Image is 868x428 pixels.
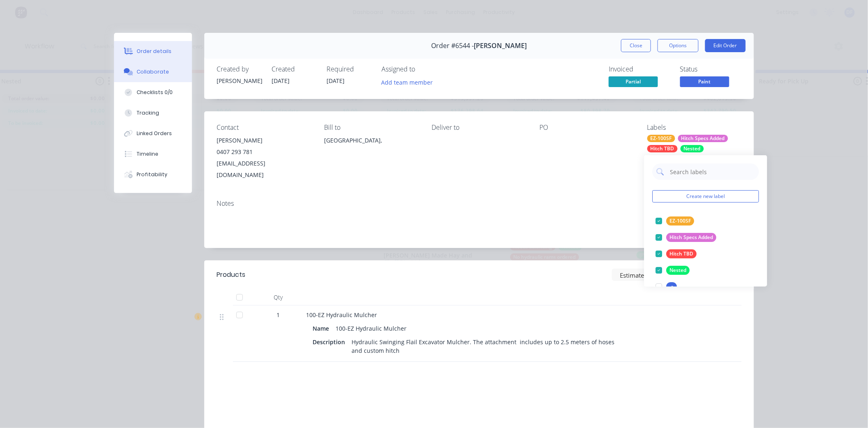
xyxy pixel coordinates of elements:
[377,76,437,87] button: Add team member
[324,135,418,146] div: [GEOGRAPHIC_DATA],
[348,336,621,357] div: Hydraulic Swinging Flail Excavator Mulcher. The attachment includes up to 2.5 meters of hoses and...
[217,135,311,146] div: [PERSON_NAME]
[137,109,160,117] div: Tracking
[114,41,192,62] button: Order details
[609,76,658,87] span: Partial
[667,216,694,226] div: EZ-100SF
[680,76,729,89] button: Paint
[217,124,311,131] div: Contact
[137,150,159,158] div: Timeline
[217,135,311,181] div: [PERSON_NAME]0407 293 781[EMAIL_ADDRESS][DOMAIN_NAME]
[667,266,690,275] div: Nested
[332,322,410,334] div: 100-EZ Hydraulic Mulcher
[272,65,317,73] div: Created
[137,68,169,76] div: Collaborate
[539,124,634,131] div: PO
[678,135,728,142] div: Hitch Specs Added
[137,171,168,178] div: Profitability
[658,39,699,52] button: Options
[653,265,693,276] button: Nested
[432,42,474,50] span: Order #6544 -
[217,270,245,280] div: Products
[680,65,742,73] div: Status
[324,124,418,131] div: Bill to
[653,232,720,243] button: Hitch Specs Added
[272,77,290,85] span: [DATE]
[653,190,759,202] button: Create new label
[381,65,464,73] div: Assigned to
[217,76,262,85] div: [PERSON_NAME]
[647,145,678,152] div: Hitch TBD
[114,103,192,123] button: Tracking
[324,135,418,161] div: [GEOGRAPHIC_DATA],
[667,282,677,291] div: .a
[276,311,280,319] span: 1
[705,39,746,52] button: Edit Order
[114,62,192,82] button: Collaborate
[217,158,311,181] div: [EMAIL_ADDRESS][DOMAIN_NAME]
[114,123,192,144] button: Linked Orders
[217,146,311,158] div: 0407 293 781
[609,65,670,73] div: Invoiced
[137,130,172,137] div: Linked Orders
[137,48,172,55] div: Order details
[114,144,192,164] button: Timeline
[313,336,348,348] div: Description
[114,164,192,185] button: Profitability
[217,200,742,207] div: Notes
[653,248,700,260] button: Hitch TBD
[681,145,704,152] div: Nested
[432,124,526,131] div: Deliver to
[327,77,345,85] span: [DATE]
[647,135,675,142] div: EZ-100SF
[621,39,651,52] button: Close
[474,42,527,50] span: [PERSON_NAME]
[313,322,332,334] div: Name
[669,163,755,180] input: Search labels
[327,65,372,73] div: Required
[653,215,698,227] button: EZ-100SF
[647,124,742,131] div: Labels
[680,76,729,87] span: Paint
[137,89,173,96] div: Checklists 0/0
[306,311,377,319] span: 100-EZ Hydraulic Mulcher
[114,82,192,103] button: Checklists 0/0
[667,249,697,258] div: Hitch TBD
[381,76,437,87] button: Add team member
[254,289,303,306] div: Qty
[667,233,717,242] div: Hitch Specs Added
[217,65,262,73] div: Created by
[653,281,681,292] button: .a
